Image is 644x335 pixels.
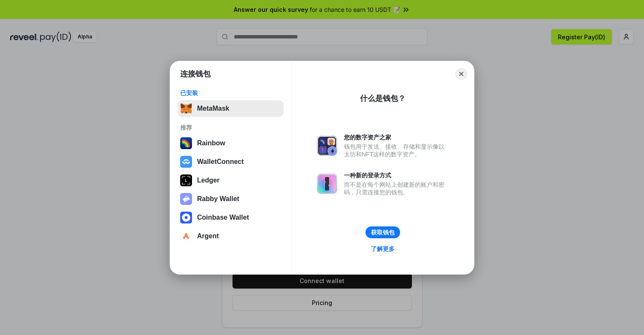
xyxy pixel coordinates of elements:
img: svg+xml,%3Csvg%20width%3D%22120%22%20height%3D%22120%22%20viewBox%3D%220%200%20120%20120%22%20fil... [180,137,192,149]
img: svg+xml,%3Csvg%20xmlns%3D%22http%3A%2F%2Fwww.w3.org%2F2000%2Fsvg%22%20fill%3D%22none%22%20viewBox... [180,193,192,205]
button: Close [455,68,467,80]
div: Rabby Wallet [197,195,239,203]
div: MetaMask [197,105,229,112]
button: Ledger [178,172,284,189]
img: svg+xml,%3Csvg%20width%3D%2228%22%20height%3D%2228%22%20viewBox%3D%220%200%2028%2028%22%20fill%3D... [180,212,192,223]
button: Rabby Wallet [178,191,284,207]
div: 一种新的登录方式 [344,172,449,179]
img: svg+xml,%3Csvg%20xmlns%3D%22http%3A%2F%2Fwww.w3.org%2F2000%2Fsvg%22%20fill%3D%22none%22%20viewBox... [317,136,337,156]
div: 推荐 [180,124,281,131]
img: svg+xml,%3Csvg%20fill%3D%22none%22%20height%3D%2233%22%20viewBox%3D%220%200%2035%2033%22%20width%... [180,103,192,114]
button: Rainbow [178,135,284,152]
div: Ledger [197,177,219,184]
button: Argent [178,228,284,245]
h1: 连接钱包 [180,69,211,79]
div: Argent [197,232,219,240]
button: MetaMask [178,100,284,117]
button: 获取钱包 [365,226,400,238]
img: svg+xml,%3Csvg%20width%3D%2228%22%20height%3D%2228%22%20viewBox%3D%220%200%2028%2028%22%20fill%3D... [180,230,192,242]
div: Rainbow [197,139,225,147]
div: Coinbase Wallet [197,214,249,221]
div: 而不是在每个网站上创建新的账户和密码，只需连接您的钱包。 [344,181,449,196]
div: 钱包用于发送、接收、存储和显示像以太坊和NFT这样的数字资产。 [344,143,449,158]
button: WalletConnect [178,153,284,170]
img: svg+xml,%3Csvg%20width%3D%2228%22%20height%3D%2228%22%20viewBox%3D%220%200%2028%2028%22%20fill%3D... [180,156,192,168]
img: svg+xml,%3Csvg%20xmlns%3D%22http%3A%2F%2Fwww.w3.org%2F2000%2Fsvg%22%20fill%3D%22none%22%20viewBox... [317,174,337,194]
div: 什么是钱包？ [360,93,406,103]
div: WalletConnect [197,158,244,166]
div: 了解更多 [371,245,395,253]
img: svg+xml,%3Csvg%20xmlns%3D%22http%3A%2F%2Fwww.w3.org%2F2000%2Fsvg%22%20width%3D%2228%22%20height%3... [180,174,192,186]
div: 您的数字资产之家 [344,133,449,141]
div: 获取钱包 [371,229,395,236]
div: 已安装 [180,89,281,97]
a: 了解更多 [366,243,400,254]
button: Coinbase Wallet [178,209,284,226]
